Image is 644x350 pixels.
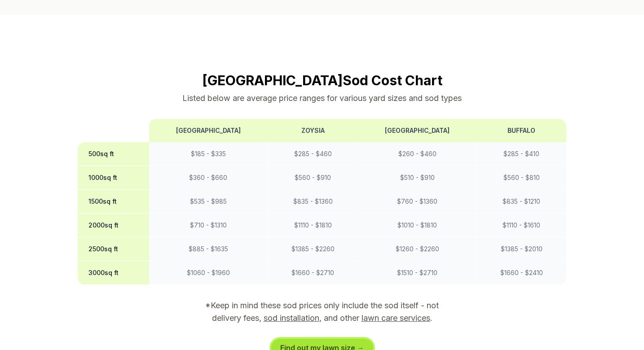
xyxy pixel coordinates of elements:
td: $ 835 - $ 1210 [477,190,566,214]
td: $ 1060 - $ 1960 [149,261,268,285]
th: 3000 sq ft [78,261,149,285]
td: $ 185 - $ 335 [149,142,268,166]
td: $ 560 - $ 910 [268,166,358,190]
a: lawn care services [362,313,430,323]
td: $ 710 - $ 1310 [149,214,268,237]
p: *Keep in mind these sod prices only include the sod itself - not delivery fees, , and other . [193,299,451,324]
th: [GEOGRAPHIC_DATA] [358,119,477,142]
td: $ 835 - $ 1360 [268,190,358,214]
td: $ 360 - $ 660 [149,166,268,190]
td: $ 760 - $ 1360 [358,190,477,214]
td: $ 535 - $ 985 [149,190,268,214]
td: $ 510 - $ 910 [358,166,477,190]
td: $ 1010 - $ 1810 [358,214,477,237]
td: $ 1510 - $ 2710 [358,261,477,285]
td: $ 1385 - $ 2260 [268,237,358,261]
th: 500 sq ft [78,142,149,166]
th: [GEOGRAPHIC_DATA] [149,119,268,142]
td: $ 260 - $ 460 [358,142,477,166]
a: sod installation [264,313,319,323]
td: $ 1660 - $ 2710 [268,261,358,285]
th: Buffalo [477,119,566,142]
th: 1000 sq ft [78,166,149,190]
h2: [GEOGRAPHIC_DATA] Sod Cost Chart [78,72,566,88]
td: $ 1110 - $ 1610 [477,214,566,237]
td: $ 1660 - $ 2410 [477,261,566,285]
td: $ 285 - $ 460 [268,142,358,166]
td: $ 1110 - $ 1810 [268,214,358,237]
th: 2000 sq ft [78,214,149,237]
td: $ 560 - $ 810 [477,166,566,190]
td: $ 285 - $ 410 [477,142,566,166]
th: Zoysia [268,119,358,142]
td: $ 1385 - $ 2010 [477,237,566,261]
td: $ 885 - $ 1635 [149,237,268,261]
p: Listed below are average price ranges for various yard sizes and sod types [78,92,566,105]
th: 2500 sq ft [78,237,149,261]
td: $ 1260 - $ 2260 [358,237,477,261]
th: 1500 sq ft [78,190,149,214]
